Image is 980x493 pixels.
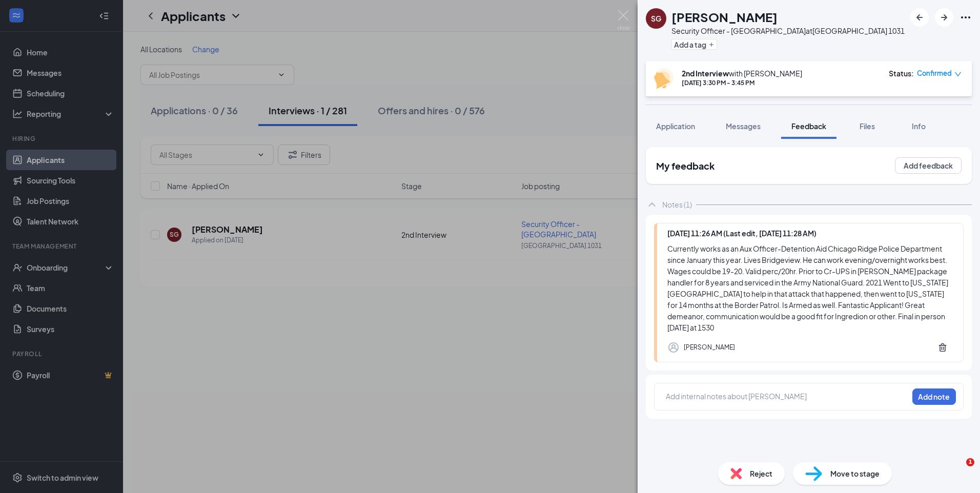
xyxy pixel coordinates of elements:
div: Security Officer - [GEOGRAPHIC_DATA] at [GEOGRAPHIC_DATA] 1031 [671,26,905,36]
span: Info [912,121,926,131]
div: [PERSON_NAME] [684,342,735,353]
button: PlusAdd a tag [671,39,717,50]
span: down [954,71,962,78]
svg: Trash [937,342,948,353]
svg: ChevronUp [646,198,658,211]
svg: ArrowRight [938,11,950,24]
svg: Plus [708,42,714,48]
div: Notes (1) [662,199,692,210]
span: Messages [726,121,761,131]
svg: Ellipses [959,11,972,24]
div: with [PERSON_NAME] [682,68,802,78]
svg: Profile [667,341,680,354]
button: ArrowRight [935,8,953,27]
b: 2nd Interview [682,69,729,78]
svg: ArrowLeftNew [913,11,926,24]
button: ArrowLeftNew [910,8,929,27]
span: Application [656,121,695,131]
span: 1 [966,458,974,466]
span: Confirmed [917,68,952,78]
h1: [PERSON_NAME] [671,8,778,26]
iframe: Intercom live chat [945,458,970,483]
div: SG [651,13,661,24]
button: Add note [912,388,956,405]
div: [DATE] 3:30 PM - 3:45 PM [682,78,802,87]
button: Trash [932,337,953,358]
span: [DATE] 11:26 AM (Last edit, [DATE] 11:28 AM) [667,229,816,238]
span: Feedback [791,121,826,131]
button: Add feedback [895,157,962,174]
span: Reject [750,468,772,479]
span: Move to stage [830,468,880,479]
div: Status : [889,68,914,78]
span: Files [860,121,875,131]
h2: My feedback [656,159,714,172]
div: Currently works as an Aux Officer-Detention Aid Chicago Ridge Police Department since January thi... [667,243,953,333]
